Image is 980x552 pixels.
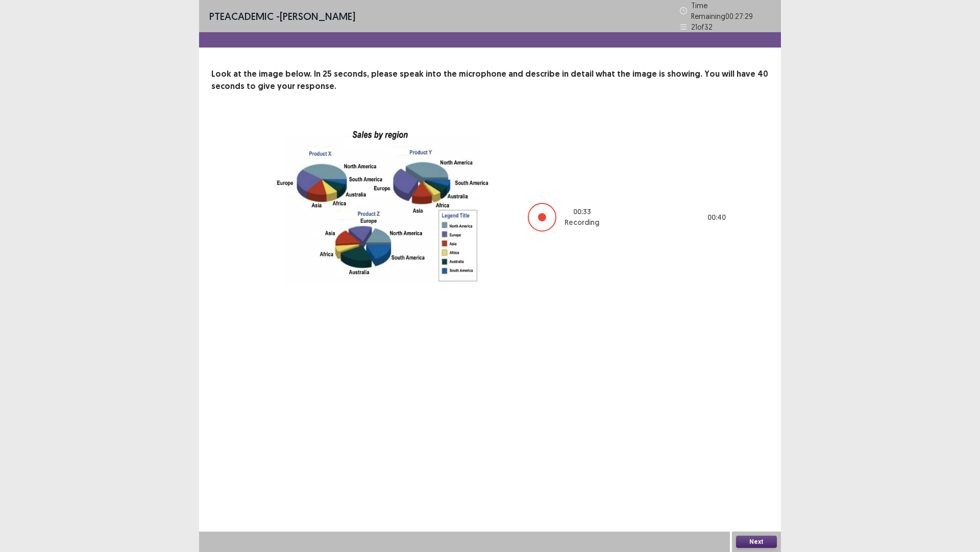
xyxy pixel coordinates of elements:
[209,9,355,24] p: - [PERSON_NAME]
[573,206,591,217] p: 00 : 33
[252,117,507,318] img: image-description
[691,21,713,32] p: 21 of 32
[565,217,599,228] p: Recording
[707,212,726,223] p: 00 : 40
[736,536,777,548] button: Next
[209,10,274,22] span: PTE academic
[211,68,769,93] p: Look at the image below. In 25 seconds, please speak into the microphone and describe in detail w...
